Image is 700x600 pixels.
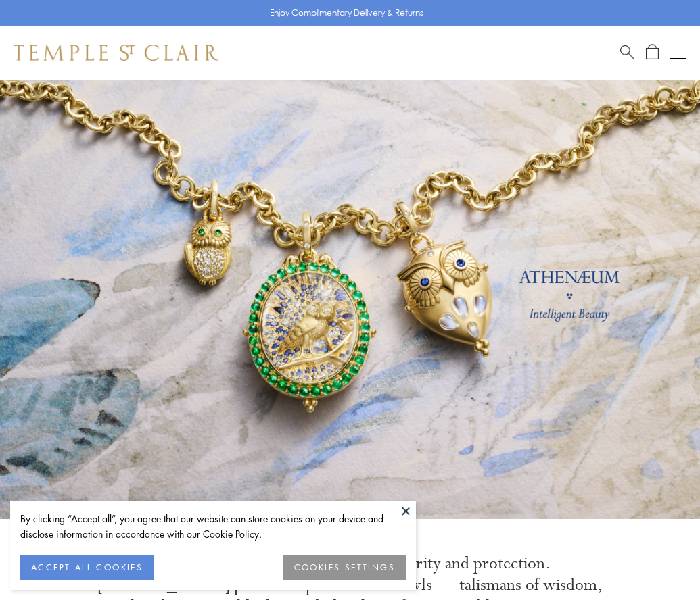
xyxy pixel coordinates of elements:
[646,44,659,61] a: Open Shopping Bag
[20,511,406,542] div: By clicking “Accept all”, you agree that our website can store cookies on your device and disclos...
[20,555,154,580] button: ACCEPT ALL COOKIES
[620,44,634,61] a: Search
[14,45,218,61] img: Temple St. Clair
[270,6,423,20] p: Enjoy Complimentary Delivery & Returns
[670,45,686,61] button: Open navigation
[283,555,406,580] button: COOKIES SETTINGS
